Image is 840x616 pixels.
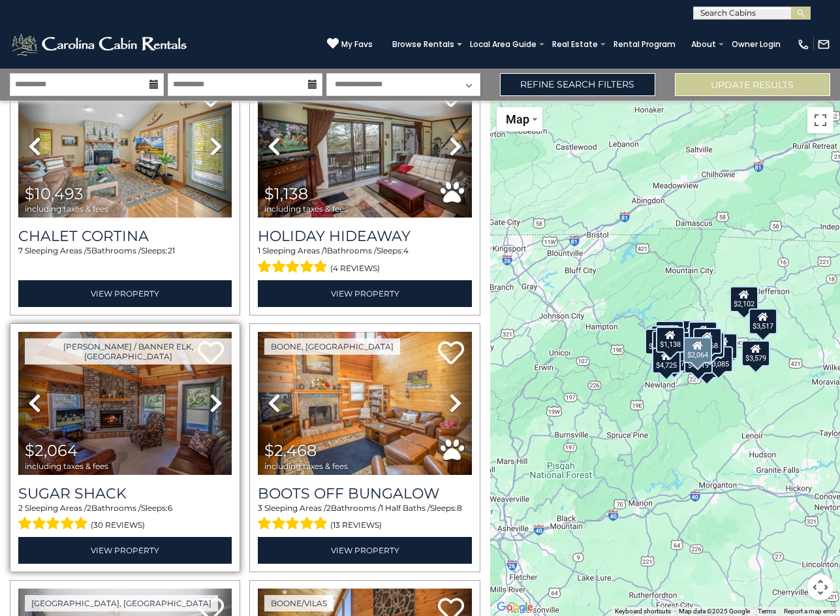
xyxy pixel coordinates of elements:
div: $3,615 [651,325,679,351]
a: View Property [18,280,232,307]
a: Local Area Guide [463,35,543,54]
div: $2,592 [692,352,721,378]
img: White-1-2.png [10,31,191,57]
div: $3,579 [741,340,770,366]
div: $3,085 [704,346,733,372]
span: 4 [403,246,409,255]
img: mail-regular-white.png [817,38,830,51]
span: 5 [87,246,91,255]
div: $2,679 [655,320,684,346]
div: $2,064 [683,336,712,363]
span: Map data ©2025 Google [679,608,750,615]
div: Sleeping Areas / Bathrooms / Sleeps: [258,245,471,276]
span: 2 [326,503,331,513]
span: $2,064 [25,441,78,460]
a: Chalet Cortina [18,227,232,245]
a: Sugar Shack [18,485,232,502]
span: 7 [18,246,23,255]
span: 6 [168,503,172,513]
a: Browse Rentals [386,35,461,54]
button: Map camera controls [807,574,833,600]
div: $6,187 [645,329,674,355]
button: Keyboard shortcuts [615,607,671,616]
span: 21 [168,246,175,255]
span: 8 [457,503,462,513]
a: [GEOGRAPHIC_DATA], [GEOGRAPHIC_DATA] [25,595,218,611]
a: Add to favorites [438,340,464,368]
a: Refine Search Filters [500,73,655,96]
div: $4,699 [651,346,680,372]
a: Open this area in Google Maps (opens a new window) [493,599,537,616]
a: Boone/Vilas [264,595,334,611]
a: Report a map error [784,608,836,615]
span: including taxes & fees [264,204,348,213]
a: Holiday Hideaway [258,227,471,245]
span: (30 reviews) [91,517,145,534]
img: thumbnail_169786137.jpeg [18,74,232,218]
div: $1,138 [656,326,685,352]
a: About [685,35,723,54]
span: 1 [258,246,260,255]
span: My Favs [341,39,373,50]
img: thumbnail_163263609.jpeg [18,332,232,475]
span: (4 reviews) [330,260,380,277]
div: $5,613 [688,321,717,348]
div: $2,102 [729,285,758,312]
span: including taxes & fees [25,204,108,213]
div: $5,801 [652,330,681,356]
div: Sleeping Areas / Bathrooms / Sleeps: [18,245,232,276]
a: [PERSON_NAME] / Banner Elk, [GEOGRAPHIC_DATA] [25,338,232,365]
div: Sleeping Areas / Bathrooms / Sleeps: [258,502,471,534]
a: View Property [258,280,471,307]
span: 1 Half Baths / [381,503,430,513]
span: 3 [258,503,262,513]
a: Rental Program [607,35,682,54]
span: 1 [324,246,327,255]
a: Terms (opens in new tab) [758,608,776,615]
div: $3,561 [677,319,706,346]
a: View Property [258,537,471,564]
span: (13 reviews) [330,517,382,534]
button: Change map style [497,107,542,131]
div: $3,517 [749,308,777,334]
a: View Property [18,537,232,564]
div: Sleeping Areas / Bathrooms / Sleeps: [18,502,232,534]
img: phone-regular-white.png [797,38,810,51]
span: $2,468 [264,441,317,460]
img: Google [493,599,537,616]
img: thumbnail_163265795.jpeg [258,332,471,475]
a: Owner Login [725,35,787,54]
span: including taxes & fees [25,462,108,470]
a: My Favs [327,37,373,51]
div: $4,919 [684,347,713,373]
div: $2,468 [693,327,722,353]
span: Map [506,112,529,126]
span: 2 [87,503,91,513]
img: thumbnail_163267576.jpeg [258,74,471,218]
span: $1,138 [264,184,308,203]
button: Toggle fullscreen view [807,107,833,133]
span: 2 [18,503,23,513]
span: including taxes & fees [264,462,348,470]
span: $10,493 [25,184,84,203]
div: $4,725 [652,348,681,374]
a: Real Estate [546,35,604,54]
a: Boone, [GEOGRAPHIC_DATA] [264,338,400,355]
button: Update Results [675,73,830,96]
a: Boots Off Bungalow [258,485,471,502]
